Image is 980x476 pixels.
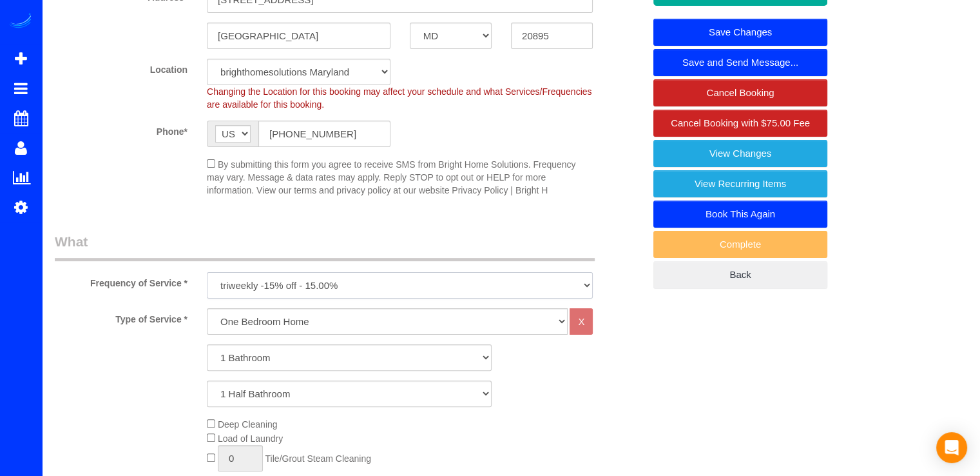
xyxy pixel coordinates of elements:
a: Back [653,261,827,288]
input: City* [207,23,390,49]
label: Phone* [45,121,197,138]
a: Book This Again [653,201,827,228]
span: Changing the Location for this booking may affect your schedule and what Services/Frequencies are... [207,86,591,110]
a: Cancel Booking [653,79,827,106]
label: Type of Service * [45,308,197,326]
span: By submitting this form you agree to receive SMS from Bright Home Solutions. Frequency may vary. ... [207,159,575,195]
span: Deep Cleaning [218,419,278,430]
a: View Changes [653,140,827,167]
div: Open Intercom Messenger [936,432,967,463]
a: Cancel Booking with $75.00 Fee [653,110,827,137]
label: Location [45,59,197,76]
input: Zip Code* [511,23,593,49]
label: Frequency of Service * [45,272,197,290]
a: View Recurring Items [653,170,827,197]
span: Load of Laundry [218,433,283,444]
a: Save Changes [653,19,827,46]
input: Phone* [258,121,390,147]
img: Automaid Logo [8,13,34,31]
a: Save and Send Message... [653,49,827,76]
span: Cancel Booking with $75.00 Fee [671,117,810,128]
span: Tile/Grout Steam Cleaning [265,453,371,464]
legend: What [55,232,595,261]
